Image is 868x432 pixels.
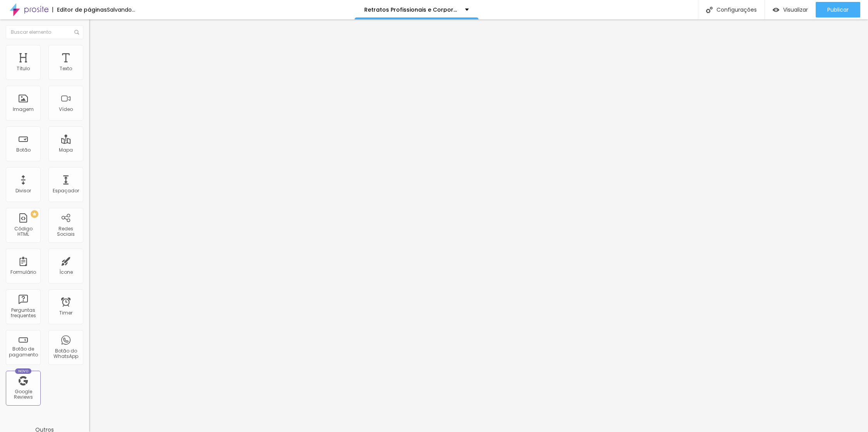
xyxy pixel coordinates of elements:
span: Publicar [827,7,849,13]
input: Buscar elemento [6,25,83,39]
div: Botão de pagamento [8,346,38,358]
p: Retratos Profissionais e Corporativos no [GEOGRAPHIC_DATA] | [PERSON_NAME] [364,7,459,12]
div: Google Reviews [8,389,38,400]
div: Botão [16,147,31,153]
span: Visualizar [783,7,808,13]
div: Ícone [59,270,73,275]
div: Vídeo [59,107,73,112]
img: Icone [706,7,713,13]
div: Timer [59,310,72,316]
div: Novo [15,368,32,374]
div: Formulário [10,270,36,275]
button: Publicar [816,2,860,17]
div: Salvando... [107,7,135,12]
div: Mapa [59,147,73,153]
div: Título [17,66,30,71]
div: Redes Sociais [50,226,81,237]
img: view-1.svg [773,7,779,13]
button: Visualizar [765,2,816,17]
div: Botão do WhatsApp [50,348,81,359]
div: Perguntas frequentes [8,308,38,319]
img: Icone [74,30,79,35]
div: Editor de páginas [52,7,107,12]
iframe: Editor [89,19,868,432]
div: Código HTML [8,226,38,237]
div: Imagem [13,107,34,112]
div: Divisor [15,188,31,194]
div: Texto [60,66,72,71]
div: Espaçador [53,188,79,194]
